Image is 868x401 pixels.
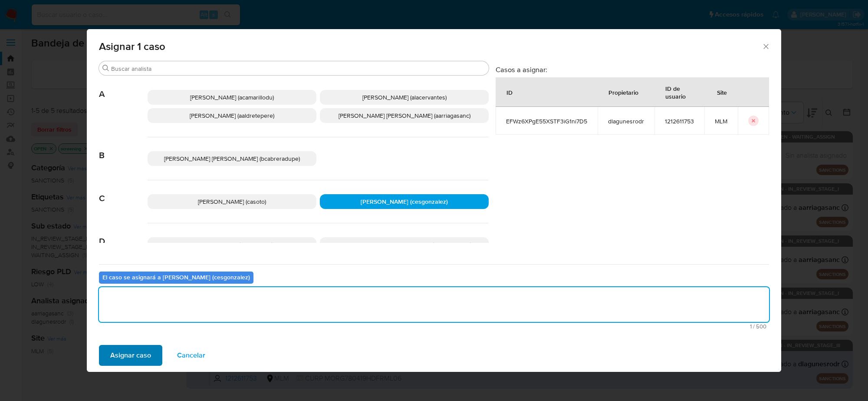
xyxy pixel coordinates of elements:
[598,82,649,103] div: Propietario
[320,237,489,252] div: [PERSON_NAME] [PERSON_NAME] (dlagunesrodr)
[148,237,316,252] div: [PERSON_NAME] (dgoicochea)
[99,223,148,247] span: D
[339,111,470,120] span: [PERSON_NAME] [PERSON_NAME] (aarriagasanc)
[102,273,250,282] b: El caso se asignará a [PERSON_NAME] (cesgonzalez)
[99,345,162,366] button: Asignar caso
[190,93,274,102] span: [PERSON_NAME] (acamarillodu)
[655,78,704,106] div: ID de usuario
[99,137,148,161] span: B
[762,42,769,50] button: Cerrar ventana
[608,117,644,125] span: dlagunesrodr
[320,108,489,123] div: [PERSON_NAME] [PERSON_NAME] (aarriagasanc)
[190,111,274,120] span: [PERSON_NAME] (aaldretepere)
[496,82,523,103] div: ID
[166,345,217,366] button: Cancelar
[148,90,316,105] div: [PERSON_NAME] (acamarillodu)
[164,154,300,163] span: [PERSON_NAME] [PERSON_NAME] (bcabreradupe)
[148,151,316,166] div: [PERSON_NAME] [PERSON_NAME] (bcabreradupe)
[177,346,205,365] span: Cancelar
[707,82,737,103] div: Site
[99,180,148,204] span: C
[99,41,762,52] span: Asignar 1 caso
[715,117,727,125] span: MLM
[748,116,759,126] button: icon-button
[320,90,489,105] div: [PERSON_NAME] (alacervantes)
[361,197,448,206] span: [PERSON_NAME] (cesgonzalez)
[102,324,766,329] span: Máximo 500 caracteres
[337,240,471,249] span: [PERSON_NAME] [PERSON_NAME] (dlagunesrodr)
[102,65,109,72] button: Buscar
[148,108,316,123] div: [PERSON_NAME] (aaldretepere)
[110,346,151,365] span: Asignar caso
[111,65,485,73] input: Buscar analista
[87,29,781,372] div: assign-modal
[99,76,148,99] span: A
[506,117,587,125] span: EFWz6XPgE55XSTF3iG1ni7D5
[148,194,316,209] div: [PERSON_NAME] (casoto)
[496,65,769,74] h3: Casos a asignar:
[198,197,266,206] span: [PERSON_NAME] (casoto)
[665,117,694,125] span: 1212611753
[320,194,489,209] div: [PERSON_NAME] (cesgonzalez)
[191,240,273,249] span: [PERSON_NAME] (dgoicochea)
[362,93,447,102] span: [PERSON_NAME] (alacervantes)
